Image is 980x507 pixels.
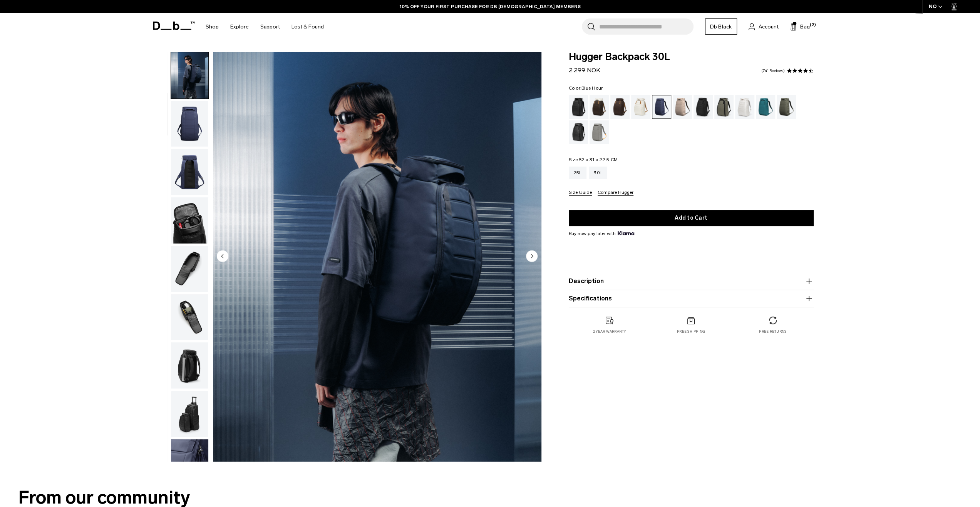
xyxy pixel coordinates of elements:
[593,329,626,334] p: 2 year warranty
[526,250,538,263] button: Next slide
[569,67,600,74] span: 2.299 NOK
[618,231,634,235] img: {"height" => 20, "alt" => "Klarna"}
[171,100,209,147] button: Hugger Backpack 30L Blue Hour
[569,86,603,90] legend: Color:
[200,13,330,40] nav: Main Navigation
[569,52,814,62] span: Hugger Backpack 30L
[800,23,810,31] span: Bag
[213,52,541,462] img: Hugger Backpack 30L Blue Hour
[705,18,737,35] a: Db Black
[171,149,208,195] img: Hugger Backpack 30L Blue Hour
[217,250,228,263] button: Previous slide
[598,190,633,196] button: Compare Hugger
[569,294,814,303] button: Specifications
[749,22,779,31] a: Account
[569,167,587,179] a: 25L
[171,148,209,195] button: Hugger Backpack 30L Blue Hour
[759,329,786,334] p: Free returns
[652,95,671,119] a: Blue Hour
[171,342,208,389] img: Hugger Backpack 30L Blue Hour
[171,391,208,437] img: Hugger Backpack 30L Blue Hour
[777,95,796,119] a: Moss Green
[400,3,581,10] a: 10% OFF YOUR FIRST PURCHASE FOR DB [DEMOGRAPHIC_DATA] MEMBERS
[735,95,754,119] a: Clean Slate
[569,277,814,286] button: Description
[171,439,209,486] button: Hugger_30L_Blue_hour_Material.1.png
[569,157,618,162] legend: Size:
[790,22,810,31] button: Bag (2)
[677,329,705,334] p: Free shipping
[569,210,814,226] button: Add to Cart
[714,95,734,119] a: Forest Green
[756,95,775,119] a: Midnight Teal
[171,52,208,98] img: Hugger Backpack 30L Blue Hour
[589,167,607,179] a: 30L
[171,101,208,147] img: Hugger Backpack 30L Blue Hour
[759,23,779,31] span: Account
[260,13,280,40] a: Support
[581,85,603,91] span: Blue Hour
[569,190,592,196] button: Size Guide
[171,294,208,340] img: Hugger Backpack 30L Blue Hour
[171,197,208,243] img: Hugger Backpack 30L Blue Hour
[230,13,249,40] a: Explore
[590,120,609,144] a: Sand Grey
[673,95,692,119] a: Fogbow Beige
[569,230,634,237] span: Buy now pay later with
[610,95,630,119] a: Espresso
[569,95,588,119] a: Black Out
[694,95,713,119] a: Charcoal Grey
[810,22,816,28] span: (2)
[213,52,541,462] li: 2 / 10
[291,13,324,40] a: Lost & Found
[590,95,609,119] a: Cappuccino
[206,13,219,40] a: Shop
[171,294,209,341] button: Hugger Backpack 30L Blue Hour
[171,439,208,485] img: Hugger_30L_Blue_hour_Material.1.png
[171,246,208,292] img: Hugger Backpack 30L Blue Hour
[171,342,209,389] button: Hugger Backpack 30L Blue Hour
[569,120,588,144] a: Reflective Black
[579,157,618,162] span: 52 x 31 x 22.5 CM
[631,95,650,119] a: Oatmilk
[761,69,785,73] a: 741 reviews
